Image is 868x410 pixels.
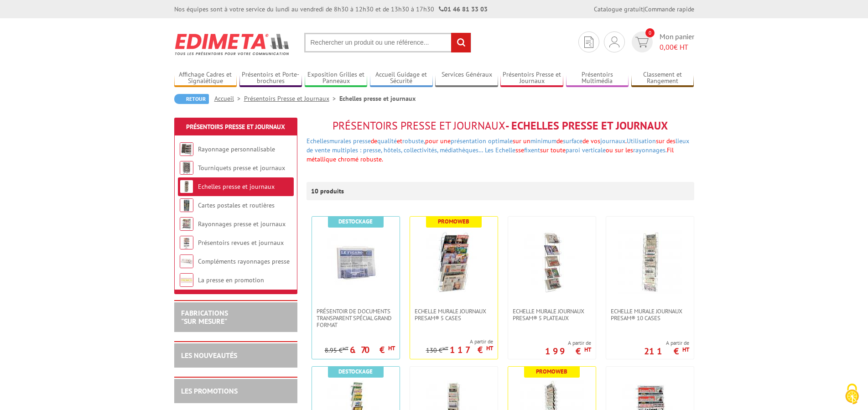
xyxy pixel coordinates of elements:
[410,308,498,322] a: Echelle murale journaux Presam® 5 cases
[606,308,694,322] a: Echelle murale journaux Presam® 10 cases
[312,308,400,328] a: PRÉSENTOIR DE DOCUMENTS TRANSPARENT SPÉCIAL GRAND FORMAT
[180,273,193,287] img: La presse en promotion
[338,218,373,225] b: Destockage
[508,308,596,322] a: Echelle murale journaux Presam® 5 plateaux
[304,33,471,52] input: Rechercher un produit ou une référence...
[594,5,643,13] a: Catalogue gratuit
[307,137,689,154] a: lieux de vente multiples :
[370,71,433,86] a: Accueil Guidage et Sécurité
[181,351,237,360] a: LES NOUVEAUTÉS
[515,146,518,154] span: s
[244,94,339,103] a: Présentoirs Presse et Journaux
[404,146,438,154] a: collectivités,
[402,137,425,145] a: robuste,
[584,36,593,48] img: devis rapide
[198,257,290,265] a: Compléments rayonnages presse
[174,94,209,104] a: Retour
[180,254,193,268] img: Compléments rayonnages presse
[682,346,689,353] sup: HT
[633,146,667,154] a: rayonnages.
[841,383,863,405] img: Cookies (fenêtre modale)
[239,71,302,86] a: Présentoirs et Porte-brochures
[644,348,689,354] p: 211 €
[631,71,694,86] a: Classement et Rangement
[186,123,285,131] a: Présentoirs Presse et Journaux
[181,386,238,395] a: LES PROMOTIONS
[600,137,625,145] a: journaux
[174,5,488,14] div: Nos équipes sont à votre service du lundi au vendredi de 8h30 à 12h30 et de 13h30 à 17h30
[450,347,493,353] p: 117 €
[198,201,275,209] a: Cartes postales et routières
[350,347,395,353] p: 6.70 €
[440,146,483,154] a: médiathèques…
[343,345,348,352] sup: HT
[180,180,193,193] img: Echelles presse et journaux
[520,230,584,294] img: Echelle murale journaux Presam® 5 plateaux
[384,146,402,154] a: hôtels,
[611,308,689,322] span: Echelle murale journaux Presam® 10 cases
[307,137,689,154] span: de et pour une sur un de de vos . sur des
[307,120,694,132] h1: - Echelles presse et journaux
[438,218,469,225] b: Promoweb
[198,182,275,191] a: Echelles presse et journaux
[660,31,694,52] span: Mon panier
[198,220,286,228] a: Rayonnages presse et journaux
[198,164,285,172] a: Tourniquets presse et journaux
[485,146,515,154] a: Les Echelle
[338,368,373,375] b: Destockage
[377,137,397,145] a: qualité
[563,137,582,145] a: surface
[524,146,540,154] a: fixent
[325,347,348,354] p: 8.95 €
[426,338,493,345] span: A partir de
[451,137,486,145] a: présentation
[660,42,674,52] span: 0,00
[180,161,193,175] img: Tourniquets presse et journaux
[836,379,868,410] button: Cookies (fenêtre modale)
[584,346,591,353] sup: HT
[353,137,371,145] a: presse
[530,137,556,145] a: minimum
[180,198,193,212] img: Cartes postales et routières
[486,344,493,352] sup: HT
[305,71,368,86] a: Exposition Grilles et Panneaux
[635,37,649,47] img: devis rapide
[198,276,264,284] a: La presse en promotion
[181,308,228,326] a: FABRICATIONS"Sur Mesure"
[198,239,284,247] a: Présentoirs revues et journaux
[566,71,629,86] a: Présentoirs Multimédia
[363,146,382,154] a: presse,
[214,94,244,103] a: Accueil
[307,146,674,163] span: se sur toute ou sur les Fil métallique chromé robuste.
[174,27,291,61] img: Edimeta
[442,345,448,352] sup: HT
[660,42,694,52] span: € HT
[307,137,329,145] a: Echelles
[339,94,416,103] li: Echelles presse et journaux
[329,137,351,145] a: murales
[609,36,619,47] img: devis rapide
[422,230,486,294] img: Echelle murale journaux Presam® 5 cases
[311,182,345,200] p: 10 produits
[645,28,655,37] span: 0
[180,217,193,231] img: Rayonnages presse et journaux
[500,71,563,86] a: Présentoirs Presse et Journaux
[415,308,493,322] span: Echelle murale journaux Presam® 5 cases
[618,230,682,294] img: Echelle murale journaux Presam® 10 cases
[594,5,694,14] div: |
[426,347,448,354] p: 130 €
[451,33,471,52] input: rechercher
[513,308,591,322] span: Echelle murale journaux Presam® 5 plateaux
[388,344,395,352] sup: HT
[198,145,275,153] a: Rayonnage personnalisable
[174,71,237,86] a: Affichage Cadres et Signalétique
[644,339,689,347] span: A partir de
[333,119,505,133] span: Présentoirs Presse et Journaux
[627,137,656,145] a: Utilisation
[317,308,395,328] span: PRÉSENTOIR DE DOCUMENTS TRANSPARENT SPÉCIAL GRAND FORMAT
[536,368,567,375] b: Promoweb
[629,31,694,52] a: devis rapide 0 Mon panier 0,00€ HT
[566,146,606,154] a: paroi verticale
